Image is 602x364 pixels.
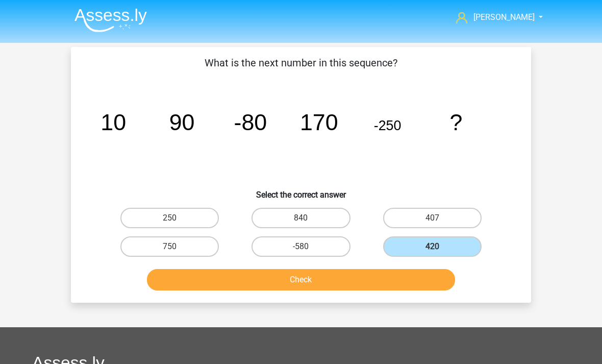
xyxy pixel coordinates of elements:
tspan: 10 [101,109,126,135]
button: Check [147,269,456,290]
label: 840 [252,208,350,228]
label: -580 [252,236,350,257]
label: 250 [120,208,219,228]
label: 750 [120,236,219,257]
tspan: -80 [234,109,267,135]
tspan: 170 [300,109,338,135]
tspan: 90 [169,109,195,135]
img: Assessly [74,8,147,32]
a: [PERSON_NAME] [452,11,536,23]
p: What is the next number in this sequence? [87,55,515,70]
tspan: ? [449,109,462,135]
label: 420 [383,236,482,257]
tspan: -250 [374,118,402,133]
label: 407 [383,208,482,228]
span: [PERSON_NAME] [473,12,535,22]
h6: Select the correct answer [87,182,515,200]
